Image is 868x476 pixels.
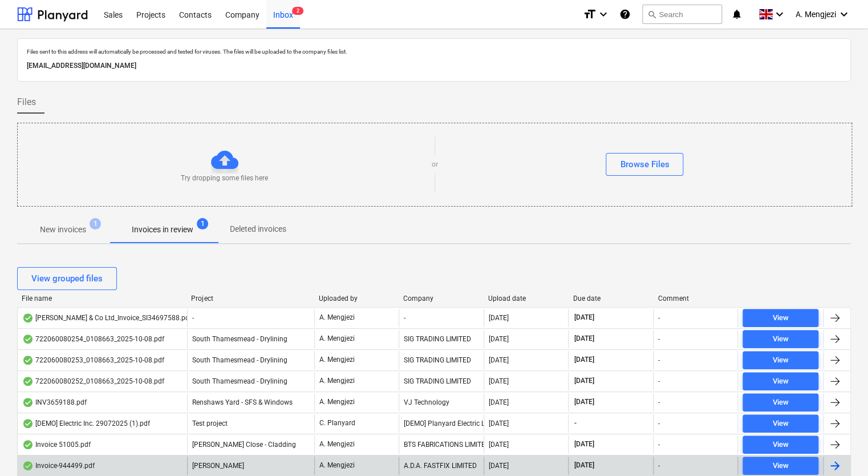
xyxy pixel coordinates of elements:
p: [EMAIL_ADDRESS][DOMAIN_NAME] [27,60,841,72]
p: A. Mengjezi [319,313,355,322]
div: - [658,462,660,470]
p: A. Mengjezi [319,439,355,449]
div: OCR finished [22,377,34,386]
div: - [658,335,660,343]
iframe: Chat Widget [811,421,868,476]
button: View [743,309,818,327]
div: Uploaded by [318,295,394,302]
i: keyboard_arrow_down [837,7,851,21]
button: Search [642,5,722,24]
span: Renshaws Yard - SFS & Windows [192,398,293,406]
div: Comment [658,295,733,302]
div: [PERSON_NAME] & Co Ltd_Invoice_SI34697588.pdf [22,313,192,322]
p: Deleted invoices [230,223,286,235]
div: Invoice-944499.pdf [22,461,95,470]
div: Upload date [488,295,564,302]
button: View [743,435,818,454]
div: View [772,396,788,409]
span: South Thamesmead - Drylining [192,377,287,385]
span: A. Mengjezi [796,10,836,19]
span: [DATE] [573,397,595,407]
div: View [772,438,788,451]
p: Files sent to this address will automatically be processed and tested for viruses. The files will... [27,48,841,55]
p: A. Mengjezi [319,397,355,407]
div: [DATE] [489,441,509,449]
div: - [658,419,660,427]
button: View [743,372,818,390]
span: Newton Close - Cladding [192,441,296,449]
i: format_size [583,7,597,21]
div: OCR finished [22,334,34,344]
i: notifications [731,7,743,21]
div: File name [22,295,182,302]
div: OCR finished [22,356,34,365]
div: [DATE] [489,356,509,364]
div: View grouped files [31,271,103,286]
p: Invoices in review [132,224,193,236]
div: VJ Technology [399,393,483,412]
div: [DEMO] Electric Inc. 29072025 (1).pdf [22,419,150,428]
i: keyboard_arrow_down [597,7,610,21]
button: View [743,414,818,433]
p: A. Mengjezi [319,334,355,344]
span: 1 [90,218,101,229]
button: View [743,457,818,475]
button: Browse Files [606,153,683,176]
div: 722060080252_0108663_2025-10-08.pdf [22,377,164,386]
div: [DATE] [489,419,509,427]
div: - [658,314,660,322]
div: [DATE] [489,377,509,385]
div: Browse Files [620,157,669,172]
div: View [772,354,788,367]
div: SIG TRADING LIMITED [399,372,483,390]
div: [DATE] [489,462,509,470]
div: OCR finished [22,440,34,449]
div: INV3659188.pdf [22,398,87,407]
span: - [573,418,578,428]
div: - [658,356,660,364]
div: OCR finished [22,419,34,428]
span: search [647,10,656,19]
div: - [658,398,660,406]
div: - [658,441,660,449]
span: South Thamesmead - Drylining [192,356,287,364]
span: [DATE] [573,313,595,322]
div: Try dropping some files hereorBrowse Files [17,123,852,207]
span: [DATE] [573,461,595,470]
p: C. Planyard [319,418,355,428]
div: SIG TRADING LIMITED [399,351,483,369]
p: A. Mengjezi [319,376,355,386]
div: OCR finished [22,461,34,470]
button: View [743,393,818,412]
span: [DATE] [573,334,595,344]
div: - [399,309,483,327]
div: Due date [573,295,649,302]
span: [DATE] [573,376,595,386]
span: 2 [292,7,303,15]
span: 1 [197,218,208,229]
div: OCR finished [22,313,34,322]
div: [DATE] [489,314,509,322]
span: - [192,314,194,322]
span: Test project [192,419,228,427]
p: A. Mengjezi [319,355,355,365]
i: Knowledge base [619,7,631,21]
p: New invoices [40,224,86,236]
span: Trent Park [192,462,244,470]
span: [DATE] [573,439,595,449]
div: BTS FABRICATIONS LIMITED [399,435,483,454]
p: Try dropping some files here [181,174,268,183]
button: View [743,330,818,348]
span: Files [17,95,36,109]
div: [DEMO] Planyard Electric LLC [399,414,483,433]
p: or [432,160,438,170]
div: View [772,417,788,430]
div: A.D.A. FASTFIX LIMITED [399,457,483,475]
button: View grouped files [17,267,117,290]
span: South Thamesmead - Drylining [192,335,287,343]
div: - [658,377,660,385]
div: View [772,333,788,346]
div: Invoice 51005.pdf [22,440,91,449]
span: [DATE] [573,355,595,365]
